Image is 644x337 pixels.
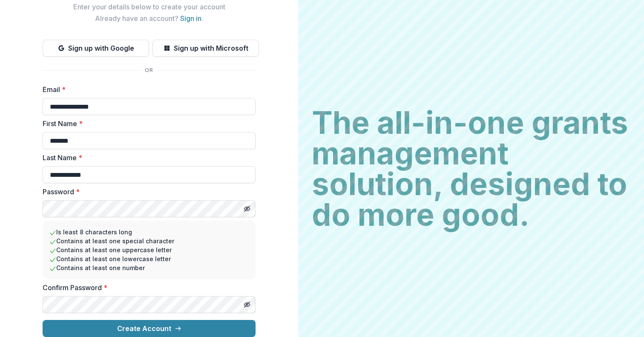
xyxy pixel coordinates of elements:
button: Sign up with Microsoft [152,40,259,57]
button: Sign up with Google [43,40,149,57]
li: Is least 8 characters long [49,228,249,236]
li: Contains at least one special character [49,236,249,245]
label: Email [43,84,250,95]
li: Contains at least one lowercase letter [49,254,249,263]
button: Toggle password visibility [240,202,254,216]
li: Contains at least one number [49,263,249,272]
h2: Enter your details below to create your account [43,3,256,11]
button: Create Account [43,320,256,337]
h2: Already have an account? . [43,14,256,23]
button: Toggle password visibility [240,298,254,311]
li: Contains at least one uppercase letter [49,245,249,254]
label: Confirm Password [43,282,250,293]
label: Last Name [43,153,250,163]
label: First Name [43,118,250,129]
a: Sign in [180,14,201,23]
label: Password [43,187,250,197]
